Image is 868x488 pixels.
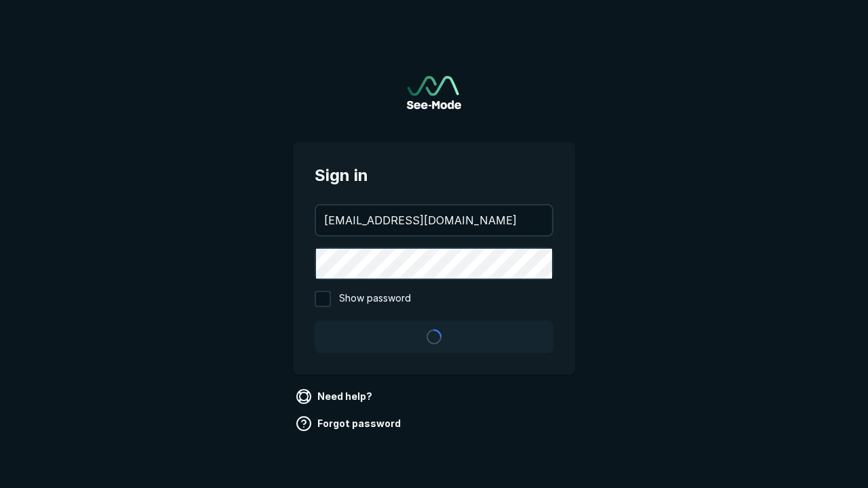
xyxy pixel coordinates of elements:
span: Sign in [315,163,553,188]
img: See-Mode Logo [407,76,461,109]
a: Forgot password [293,413,406,434]
input: your@email.com [316,205,552,235]
a: Need help? [293,386,378,407]
span: Show password [339,291,411,307]
a: Go to sign in [407,76,461,109]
